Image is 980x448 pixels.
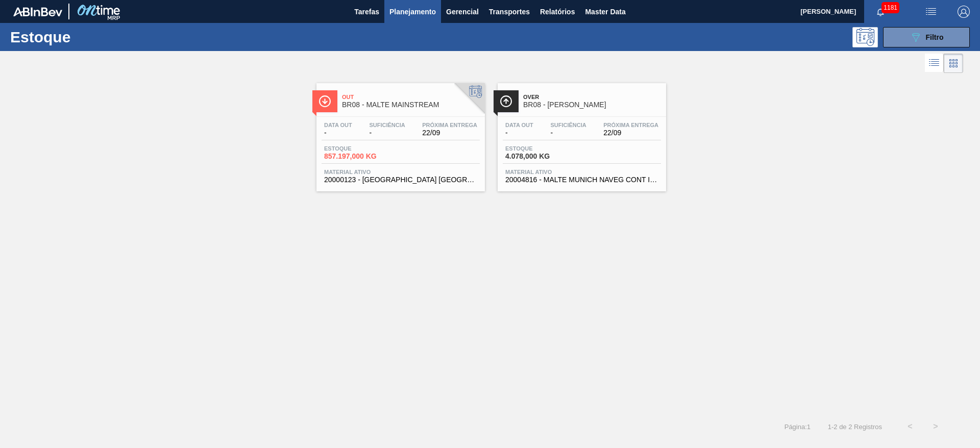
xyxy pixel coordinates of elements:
span: - [505,129,533,137]
span: Próxima Entrega [603,122,658,128]
button: < [897,414,923,439]
div: Visão em Cards [944,54,963,73]
span: - [550,129,586,137]
img: Ícone [318,95,331,108]
button: > [923,414,948,439]
a: ÍconeOutBR08 - MALTE MAINSTREAMData out-Suficiência-Próxima Entrega22/09Estoque857.197,000 KGMate... [309,76,490,191]
span: Out [342,94,480,100]
span: Over [523,94,661,100]
span: - [324,129,352,137]
span: 22/09 [422,129,477,137]
div: Visão em Lista [925,54,944,73]
span: Data out [324,122,352,128]
img: Logout [958,6,970,18]
span: 4.078,000 KG [505,153,577,160]
span: 857.197,000 KG [324,153,396,160]
span: Página : 1 [785,423,811,431]
button: Notificações [864,5,897,19]
span: Gerencial [446,6,479,18]
img: Ícone [500,95,512,108]
span: 20000123 - MALTA URUGUAY BRAHMA BRASIL GRANEL [324,176,477,184]
span: Filtro [926,33,944,41]
span: Suficiência [550,122,586,128]
span: Material ativo [324,169,477,175]
img: userActions [925,6,937,18]
img: TNhmsLtSVTkK8tSr43FrP2fwEKptu5GPRR3wAAAABJRU5ErkJggg== [13,7,62,16]
span: Transportes [489,6,530,18]
span: Data out [505,122,533,128]
a: ÍconeOverBR08 - [PERSON_NAME]Data out-Suficiência-Próxima Entrega22/09Estoque4.078,000 KGMaterial... [490,76,671,191]
span: 20004816 - MALTE MUNICH NAVEG CONT IMPORT SUP 40% [505,176,658,184]
span: Material ativo [505,169,658,175]
span: Master Data [585,6,625,18]
span: 22/09 [603,129,658,137]
span: Próxima Entrega [422,122,477,128]
span: Estoque [505,145,577,152]
span: BR08 - MALTE MAINSTREAM [342,101,480,109]
span: 1 - 2 de 2 Registros [826,423,882,431]
div: Pogramando: nenhum usuário selecionado [852,27,878,47]
span: BR08 - MALTE MUNIQUE [523,101,661,109]
span: Relatórios [540,6,575,18]
span: Suficiência [369,122,405,128]
button: Filtro [883,27,970,47]
span: Tarefas [354,6,379,18]
span: Estoque [324,145,396,152]
h1: Estoque [10,31,163,43]
span: - [369,129,405,137]
span: Planejamento [389,6,436,18]
span: 1181 [881,2,899,13]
